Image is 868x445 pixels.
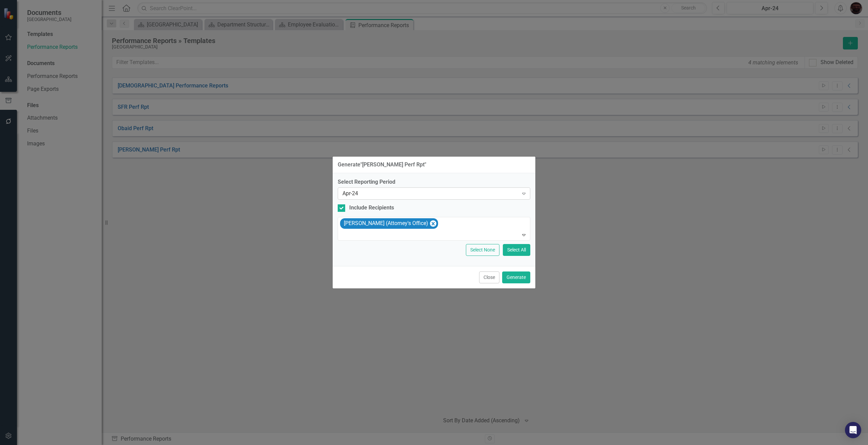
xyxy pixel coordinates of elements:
[338,162,426,168] div: Generate " [PERSON_NAME] Perf Rpt "
[466,244,499,256] button: Select None
[342,190,518,198] div: Apr-24
[845,422,861,438] div: Open Intercom Messenger
[430,220,436,227] div: Remove Matthew Hoyt (Attorney's Office)
[502,271,530,283] button: Generate
[342,219,429,228] div: [PERSON_NAME] (Attorney's Office)
[349,204,394,212] div: Include Recipients
[503,244,530,256] button: Select All
[338,178,530,186] label: Select Reporting Period
[479,271,499,283] button: Close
